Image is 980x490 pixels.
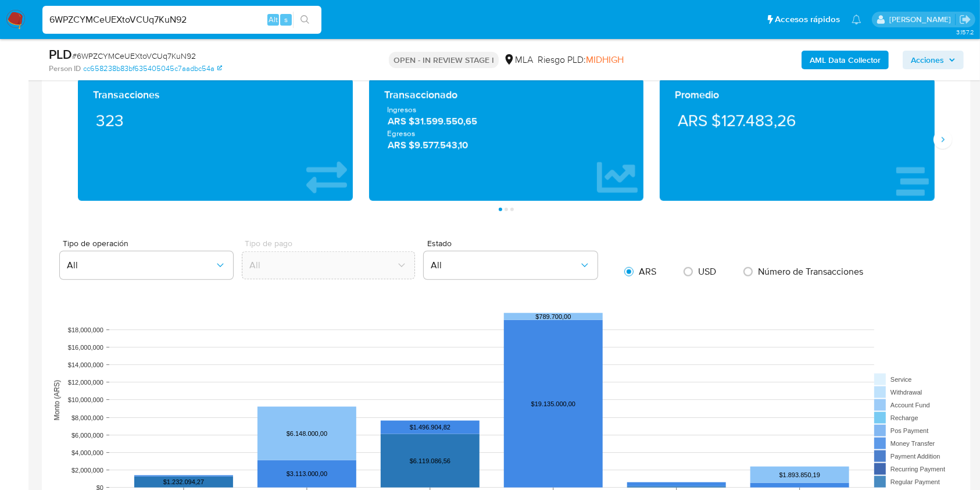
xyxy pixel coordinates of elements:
[503,54,533,66] div: MLA
[911,51,944,69] span: Acciones
[802,51,889,69] button: AML Data Collector
[959,13,971,26] a: Salir
[293,12,317,28] button: search-icon
[42,12,321,27] input: Buscar usuario o caso...
[852,15,861,24] a: Notificaciones
[72,50,196,62] span: # 6WPZCYMCeUEXtoVCUq7KuN92
[284,14,288,25] span: s
[83,63,222,74] a: cc658238b83bf635405045c7aadbc54a
[538,54,624,66] span: Riesgo PLD:
[775,13,840,26] span: Accesos rápidos
[389,52,499,68] p: OPEN - IN REVIEW STAGE I
[49,45,72,63] b: PLD
[586,53,624,66] span: MIDHIGH
[903,51,964,69] button: Acciones
[889,14,955,25] p: julieta.rodriguez@mercadolibre.com
[810,51,881,69] b: AML Data Collector
[269,14,278,25] span: Alt
[49,63,81,74] b: Person ID
[956,27,974,37] span: 3.157.2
